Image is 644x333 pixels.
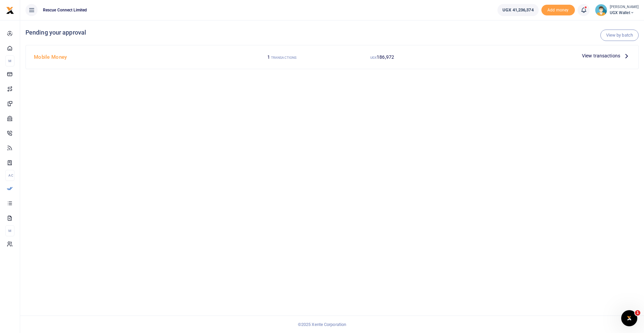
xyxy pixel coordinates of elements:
span: Rescue Connect Limited [40,7,90,13]
a: logo-small logo-large logo-large [6,7,14,12]
img: logo-small [6,6,14,14]
li: Ac [5,170,14,181]
a: Add money [541,7,575,12]
small: UGX [370,56,377,59]
span: View transactions [582,52,620,59]
a: profile-user [PERSON_NAME] UGX Wallet [595,4,639,16]
span: UGX 41,236,374 [502,7,533,13]
iframe: Intercom live chat [621,310,637,326]
span: Add money [541,5,575,16]
span: UGX Wallet [610,10,639,16]
h4: Pending your approval [25,29,639,36]
li: Toup your wallet [541,5,575,16]
small: [PERSON_NAME] [610,4,639,10]
a: View by batch [600,30,639,41]
small: TRANSACTIONS [271,56,297,59]
span: 1 [267,54,270,60]
li: Wallet ballance [495,4,541,16]
span: 1 [635,310,640,316]
h4: Mobile Money [34,53,229,61]
a: UGX 41,236,374 [497,4,538,16]
span: 186,972 [377,54,394,60]
li: M [5,225,14,236]
li: M [5,55,14,66]
img: profile-user [595,4,607,16]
